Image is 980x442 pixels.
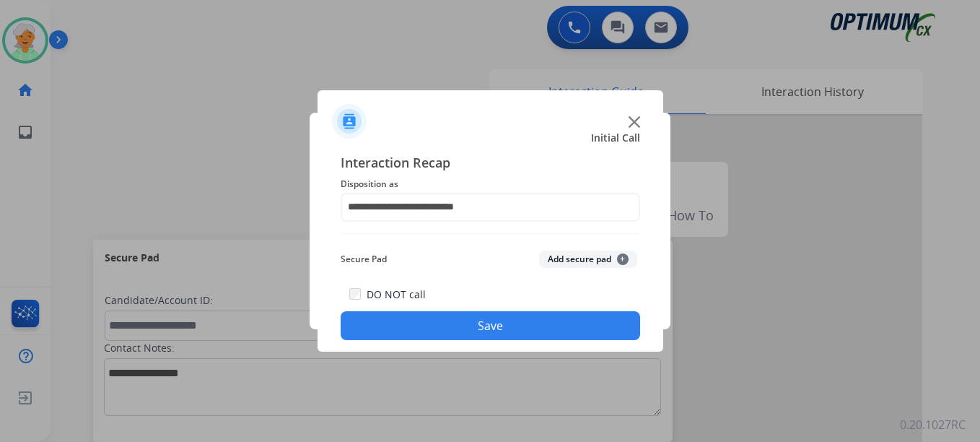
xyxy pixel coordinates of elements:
span: Disposition as [341,175,640,193]
label: DO NOT call [367,287,426,302]
span: Interaction Recap [341,152,640,175]
span: Initial Call [591,131,640,145]
p: 0.20.1027RC [900,416,966,433]
img: contact-recap-line.svg [341,233,640,234]
img: contactIcon [332,104,367,139]
button: Add secure pad+ [539,251,637,268]
span: Secure Pad [341,251,387,268]
button: Save [341,311,640,340]
span: + [617,253,629,265]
